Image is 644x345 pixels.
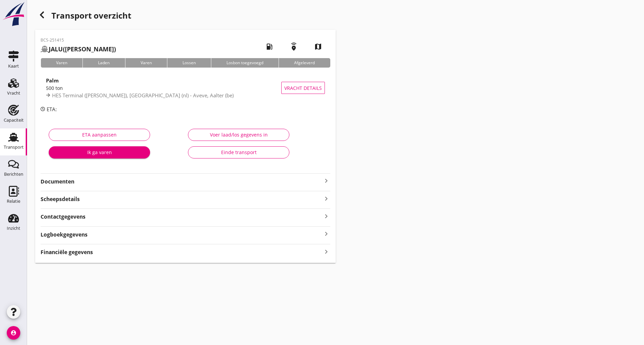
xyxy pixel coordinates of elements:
div: Ik ga varen [54,149,145,156]
div: Relatie [7,199,20,203]
div: Varen [125,58,167,68]
div: Vracht [7,91,20,95]
i: account_circle [7,326,20,340]
div: Inzicht [7,226,20,230]
i: keyboard_arrow_right [322,229,330,239]
span: ETA: [47,106,57,113]
div: Afgeleverd [279,58,330,68]
button: ETA aanpassen [49,129,150,141]
span: Vracht details [284,84,322,92]
div: Laden [82,58,125,68]
span: HES Terminal ([PERSON_NAME]), [GEOGRAPHIC_DATA] (nl) - Aveve, Aalter (be) [52,92,234,99]
div: ETA aanpassen [54,131,144,138]
strong: Documenten [41,178,322,186]
div: Kaart [8,64,19,68]
i: keyboard_arrow_right [322,194,330,203]
div: Capaciteit [4,118,24,122]
div: 500 ton [46,84,281,92]
div: Voer laad/los gegevens in [194,131,284,138]
i: local_gas_station [260,37,279,56]
i: keyboard_arrow_right [322,247,330,256]
i: emergency_share [284,37,303,56]
div: Berichten [4,172,23,176]
i: keyboard_arrow_right [322,212,330,221]
i: map [309,37,328,56]
button: Ik ga varen [49,146,150,158]
div: Lossen [167,58,211,68]
div: Losbon toegevoegd [211,58,279,68]
p: BCS-251415 [41,37,116,43]
div: Varen [41,58,82,68]
strong: Contactgegevens [41,213,86,221]
strong: JALU [49,45,63,53]
div: Transport [4,145,24,149]
div: Transport overzicht [35,8,336,24]
img: logo-small.a267ee39.svg [1,2,26,27]
button: Voer laad/los gegevens in [188,129,289,141]
button: Vracht details [281,82,325,94]
strong: Financiële gegevens [41,248,93,256]
strong: Palm [46,77,59,84]
i: keyboard_arrow_right [322,177,330,185]
strong: Scheepsdetails [41,195,80,203]
strong: Logboekgegevens [41,231,88,239]
button: Einde transport [188,146,289,158]
div: Einde transport [194,149,284,156]
a: Palm500 tonHES Terminal ([PERSON_NAME]), [GEOGRAPHIC_DATA] (nl) - Aveve, Aalter (be)Vracht details [41,73,330,103]
h2: ([PERSON_NAME]) [41,45,116,54]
